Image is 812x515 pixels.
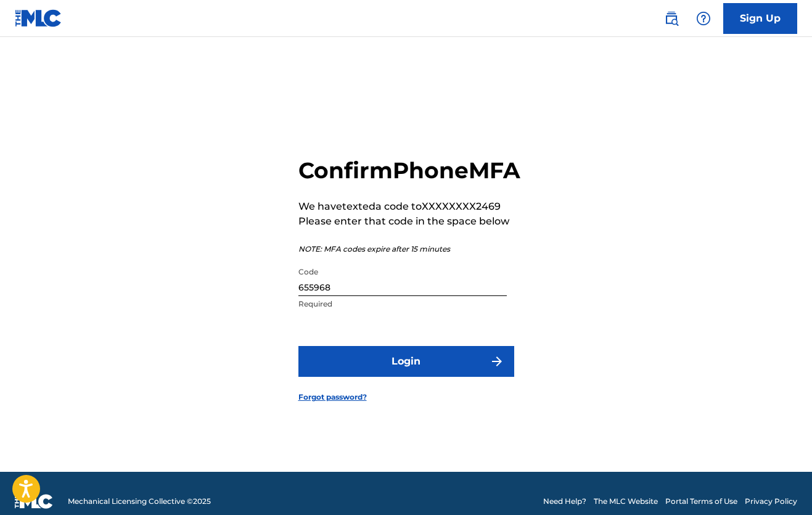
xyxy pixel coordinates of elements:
p: Please enter that code in the space below [298,214,520,229]
p: We have texted a code to XXXXXXXX2469 [298,199,520,214]
img: help [696,11,711,26]
a: Sign Up [723,3,797,34]
a: Portal Terms of Use [665,496,737,507]
img: logo [15,494,53,509]
a: Privacy Policy [745,496,797,507]
p: Required [298,299,507,310]
button: Login [298,346,514,377]
a: The MLC Website [594,496,658,507]
p: NOTE: MFA codes expire after 15 minutes [298,244,520,255]
h2: Confirm Phone MFA [298,157,520,184]
img: MLC Logo [15,9,62,27]
a: Public Search [659,6,684,31]
img: search [664,11,679,26]
a: Forgot password? [298,392,367,403]
img: f7272a7cc735f4ea7f67.svg [490,354,504,369]
a: Need Help? [543,496,586,507]
div: Help [691,6,716,31]
span: Mechanical Licensing Collective © 2025 [68,496,211,507]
